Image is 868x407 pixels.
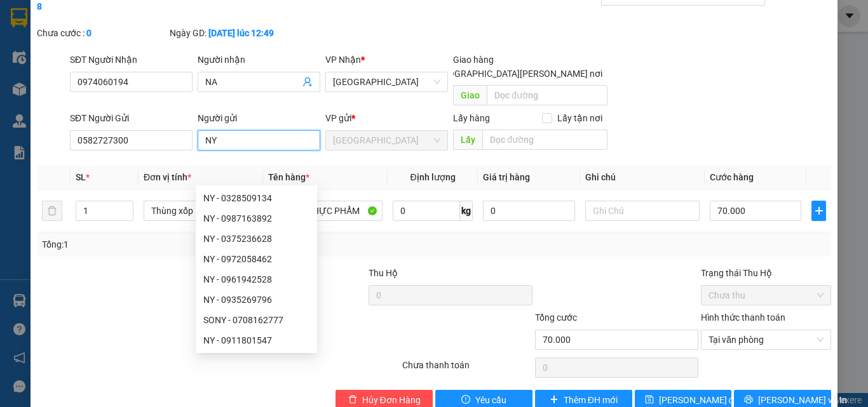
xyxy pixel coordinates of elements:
[268,201,383,221] input: VD: Bàn, Ghế
[302,77,313,87] span: user-add
[203,293,309,307] div: NY - 0935269796
[369,268,398,278] span: Thu Hộ
[196,269,317,290] div: NY - 0961942528
[6,54,88,96] li: VP [GEOGRAPHIC_DATA]
[487,85,607,105] input: Dọc đường
[196,310,317,330] div: SONY - 0708162777
[203,232,309,246] div: NY - 0375236628
[151,201,250,220] span: Thùng xốp
[709,286,824,305] span: Chưa thu
[410,172,455,182] span: Định lượng
[6,6,184,30] li: Thanh Thuỷ
[453,113,490,123] span: Lấy hàng
[203,191,309,205] div: NY - 0328509134
[88,54,169,96] li: VP [GEOGRAPHIC_DATA]
[203,333,309,347] div: NY - 0911801547
[196,208,317,229] div: NY - 0987163892
[203,211,309,225] div: NY - 0987163892
[70,53,193,67] div: SĐT Người Nhận
[659,393,741,407] span: [PERSON_NAME] đổi
[362,393,421,407] span: Hủy Đơn Hàng
[453,55,494,65] span: Giao hàng
[203,313,309,327] div: SONY - 0708162777
[710,172,754,182] span: Cước hàng
[701,266,831,280] div: Trạng thái Thu Hộ
[325,55,361,65] span: VP Nhận
[86,28,92,38] b: 0
[401,358,534,380] div: Chưa thanh toán
[709,330,824,349] span: Tại văn phòng
[70,111,193,125] div: SĐT Người Gửi
[203,272,309,286] div: NY - 0961942528
[208,28,274,38] b: [DATE] lúc 12:49
[42,237,336,251] div: Tổng: 1
[475,393,506,407] span: Yêu cầu
[483,172,530,182] span: Giá trị hàng
[268,172,309,182] span: Tên hàng
[348,395,357,405] span: delete
[550,395,559,405] span: plus
[333,131,440,150] span: Đà Lạt
[196,249,317,269] div: NY - 0972058462
[811,201,826,221] button: plus
[196,330,317,350] div: NY - 0911801547
[196,290,317,310] div: NY - 0935269796
[535,312,577,323] span: Tổng cước
[758,393,847,407] span: [PERSON_NAME] và In
[552,111,607,125] span: Lấy tận nơi
[482,130,607,150] input: Dọc đường
[198,53,320,67] div: Người nhận
[461,395,470,405] span: exclamation-circle
[198,111,320,125] div: Người gửi
[429,67,607,81] span: [GEOGRAPHIC_DATA][PERSON_NAME] nơi
[585,201,700,221] input: Ghi Chú
[580,165,705,190] th: Ghi chú
[144,172,191,182] span: Đơn vị tính
[42,201,62,221] button: delete
[453,130,482,150] span: Lấy
[701,312,785,323] label: Hình thức thanh toán
[170,26,300,40] div: Ngày GD:
[76,172,86,182] span: SL
[196,188,317,208] div: NY - 0328509134
[325,111,448,125] div: VP gửi
[645,395,654,405] span: save
[196,229,317,249] div: NY - 0375236628
[564,393,618,407] span: Thêm ĐH mới
[744,395,753,405] span: printer
[203,252,309,266] div: NY - 0972058462
[453,85,487,105] span: Giao
[333,72,440,91] span: Đà Nẵng
[37,26,167,40] div: Chưa cước :
[812,206,825,216] span: plus
[460,201,473,221] span: kg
